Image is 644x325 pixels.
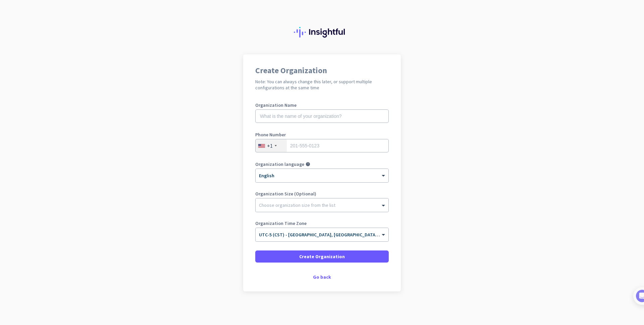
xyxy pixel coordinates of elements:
[255,132,389,137] label: Phone Number
[255,139,389,152] input: 201-555-0123
[255,103,389,107] label: Organization Name
[255,191,389,196] label: Organization Size (Optional)
[255,162,304,167] label: Organization language
[255,66,389,75] h1: Create Organization
[267,142,273,149] div: +1
[255,79,389,91] h2: Note: You can always change this later, or support multiple configurations at the same time
[255,221,389,226] label: Organization Time Zone
[306,162,310,167] i: help
[255,275,389,279] div: Go back
[255,109,389,123] input: What is the name of your organization?
[255,250,389,263] button: Create Organization
[294,27,350,38] img: Insightful
[299,253,345,260] span: Create Organization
